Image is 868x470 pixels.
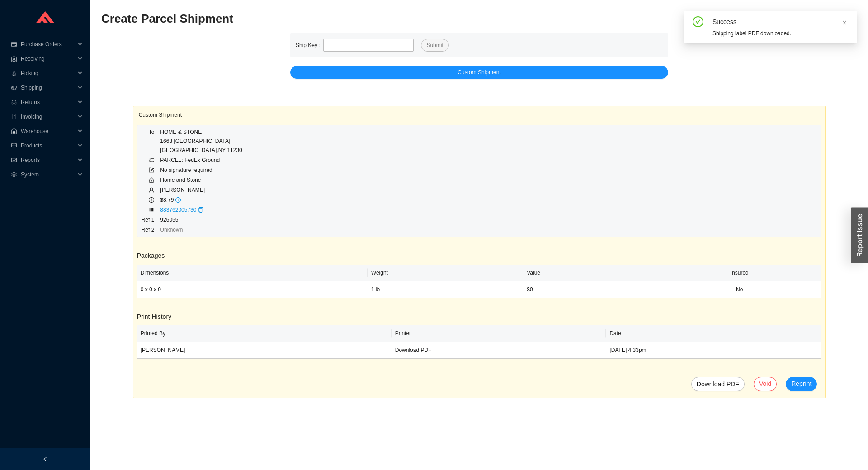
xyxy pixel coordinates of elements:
span: user [149,187,154,193]
h3: Print History [137,312,822,322]
span: close [842,20,847,25]
td: [DATE] 4:33pm [606,342,821,359]
span: setting [11,172,17,177]
th: Date [606,325,821,342]
th: Value [523,265,657,281]
a: Download PDF [691,377,745,391]
a: 883762005730 [160,207,196,213]
td: To [141,127,160,155]
td: [PERSON_NAME] [160,185,242,195]
td: $0 [523,281,657,298]
th: Dimensions [137,265,368,281]
td: Ref 2 [141,225,160,235]
span: dollar [149,197,154,203]
span: Products [21,138,75,153]
td: 1 lb [368,281,523,298]
span: check-circle [693,16,703,29]
th: Weight [368,265,523,281]
span: Picking [21,66,75,81]
span: form [149,167,154,173]
button: Reprint [786,377,817,391]
span: System [21,167,75,182]
td: Home and Stone [160,175,242,185]
td: No signature required [160,165,242,175]
td: $8.79 [160,195,242,205]
div: Shipping label PDF downloaded. [712,29,850,38]
td: PARCEL: FedEx Ground [160,155,242,165]
span: info-circle [175,197,181,203]
span: left [42,456,48,462]
span: Shipping [21,81,75,95]
button: Custom Shipment [290,66,668,79]
td: No [657,281,821,298]
span: Purchase Orders [21,37,75,52]
span: customer-service [11,100,17,105]
td: 926055 [160,215,242,225]
span: home [149,177,154,183]
button: Void [754,377,777,391]
span: Reports [21,153,75,167]
td: Download PDF [392,342,606,359]
td: 0 x 0 x 0 [137,281,368,298]
span: read [11,143,17,148]
span: Void [759,379,771,389]
span: Receiving [21,52,75,66]
span: Invoicing [21,109,75,124]
span: Reprint [791,379,811,389]
th: Insured [657,265,821,281]
div: HOME & STONE 1663 [GEOGRAPHIC_DATA] [GEOGRAPHIC_DATA] , NY 11230 [160,128,242,155]
h2: Create Parcel Shipment [101,11,668,27]
td: Ref 1 [141,215,160,225]
span: Warehouse [21,124,75,138]
button: Submit [421,39,448,52]
span: book [11,114,17,119]
div: Custom Shipment [139,106,820,123]
div: Copy [198,205,203,214]
span: Download PDF [697,377,739,391]
h3: Packages [137,251,822,261]
span: Custom Shipment [458,68,500,77]
label: Ship Key [296,39,323,52]
span: fund [11,157,17,163]
td: [PERSON_NAME] [137,342,392,359]
th: Printer [392,325,606,342]
td: Unknown [160,225,242,235]
span: credit-card [11,42,17,47]
span: copy [198,207,203,213]
span: Returns [21,95,75,109]
span: barcode [149,207,154,213]
th: Printed By [137,325,392,342]
div: Success [712,16,850,27]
